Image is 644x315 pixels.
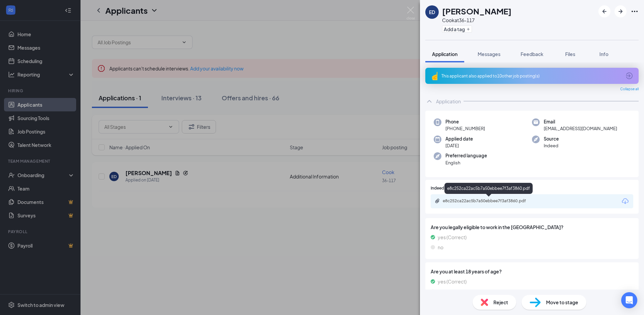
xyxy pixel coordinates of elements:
svg: Plus [466,27,470,31]
button: ArrowRight [614,5,627,17]
span: yes (Correct) [438,233,467,241]
span: [DATE] [445,142,473,149]
svg: ChevronUp [425,97,433,105]
div: ED [429,9,435,15]
span: Indeed Resume [431,185,460,192]
div: Open Intercom Messenger [621,292,637,308]
svg: Ellipses [631,7,639,15]
span: Indeed [544,142,559,149]
svg: ArrowLeftNew [600,7,608,15]
span: Preferred language [445,152,487,159]
span: Move to stage [546,299,578,306]
div: e8c252ca22ac5b7a50ebbee7f3af3860.pdf [444,183,533,194]
span: Are you legally eligible to work in the [GEOGRAPHIC_DATA]? [431,223,633,231]
span: Messages [478,51,500,57]
svg: Paperclip [435,198,440,204]
div: e8c252ca22ac5b7a50ebbee7f3af3860.pdf [443,198,537,204]
svg: Download [621,197,629,205]
span: no [438,288,443,295]
div: Cook at 36-117 [442,17,512,23]
span: English [445,159,487,166]
span: Feedback [521,51,543,57]
span: Phone [445,118,485,125]
span: no [438,244,443,251]
div: Application [436,98,461,105]
a: Paperclipe8c252ca22ac5b7a50ebbee7f3af3860.pdf [435,198,543,205]
span: Files [565,51,575,57]
span: Applied date [445,136,473,142]
span: Application [432,51,458,57]
span: Are you at least 18 years of age? [431,268,633,275]
span: [PHONE_NUMBER] [445,125,485,132]
h1: [PERSON_NAME] [442,5,512,17]
span: Info [599,51,608,57]
span: yes (Correct) [438,278,467,285]
span: Email [544,118,617,125]
span: Reject [493,299,508,306]
div: This applicant also applied to 10 other job posting(s) [441,73,621,79]
span: Collapse all [620,87,639,92]
svg: ArrowRight [616,7,625,15]
button: ArrowLeftNew [598,5,610,17]
svg: ArrowCircle [625,72,633,80]
span: Source [544,136,559,142]
span: [EMAIL_ADDRESS][DOMAIN_NAME] [544,125,617,132]
button: PlusAdd a tag [442,25,472,33]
